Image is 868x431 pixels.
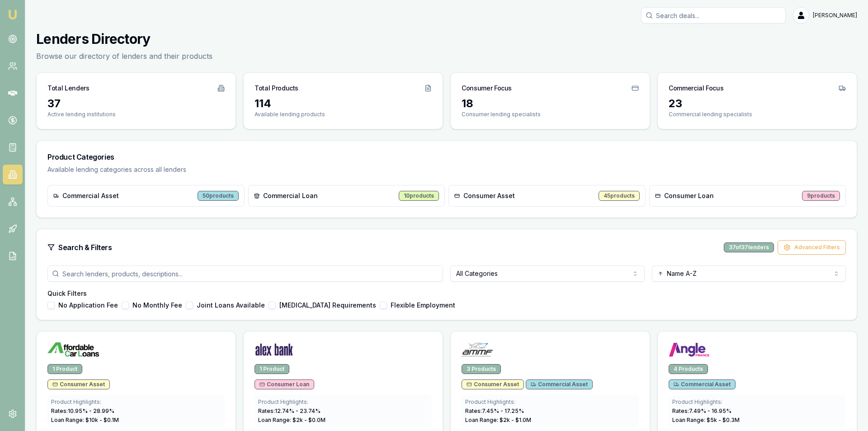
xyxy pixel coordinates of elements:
[669,84,723,93] h3: Commercial Focus
[669,111,846,118] p: Commercial lending specialists
[463,191,515,200] span: Consumer Asset
[47,111,225,118] p: Active lending institutions
[672,417,740,423] span: Loan Range: $ 5 k - $ 0.3 M
[47,342,99,357] img: Affordable Car Loans logo
[664,191,714,200] span: Consumer Loan
[47,165,846,174] p: Available lending categories across all lenders
[462,84,512,93] h3: Consumer Focus
[198,191,239,201] div: 50 products
[197,302,265,308] label: Joint Loans Available
[802,191,840,201] div: 9 products
[672,407,731,414] span: Rates: 7.49 % - 16.95 %
[258,398,428,406] div: Product Highlights:
[531,381,588,388] span: Commercial Asset
[462,342,493,357] img: AMMF logo
[259,381,309,388] span: Consumer Loan
[255,96,432,111] div: 114
[669,96,846,111] div: 23
[813,12,857,19] span: [PERSON_NAME]
[47,84,89,93] h3: Total Lenders
[724,242,774,252] div: 37 of 37 lenders
[258,417,325,423] span: Loan Range: $ 2 k - $ 0.0 M
[255,84,298,93] h3: Total Products
[51,407,114,414] span: Rates: 10.95 % - 28.99 %
[255,342,293,357] img: Alex Bank logo
[465,407,524,414] span: Rates: 7.45 % - 17.25 %
[669,342,710,357] img: Angle Finance logo
[467,381,519,388] span: Consumer Asset
[36,31,212,47] h1: Lenders Directory
[58,302,118,308] label: No Application Fee
[674,381,731,388] span: Commercial Asset
[52,381,105,388] span: Consumer Asset
[669,364,708,374] div: 4 Products
[7,9,18,20] img: emu-icon-u.png
[255,111,432,118] p: Available lending products
[465,417,531,423] span: Loan Range: $ 2 k - $ 1.0 M
[465,398,635,406] div: Product Highlights:
[51,417,119,423] span: Loan Range: $ 10 k - $ 0.1 M
[399,191,439,201] div: 10 products
[778,240,846,255] button: Advanced Filters
[47,265,443,282] input: Search lenders, products, descriptions...
[36,51,212,62] p: Browse our directory of lenders and their products
[263,191,318,200] span: Commercial Loan
[47,364,82,374] div: 1 Product
[51,398,221,406] div: Product Highlights:
[47,152,846,162] h3: Product Categories
[255,364,289,374] div: 1 Product
[391,302,455,308] label: Flexible Employment
[599,191,640,201] div: 45 products
[462,111,639,118] p: Consumer lending specialists
[58,242,112,253] h3: Search & Filters
[279,302,376,308] label: [MEDICAL_DATA] Requirements
[258,407,321,414] span: Rates: 12.74 % - 23.74 %
[462,364,501,374] div: 3 Products
[672,398,842,406] div: Product Highlights:
[462,96,639,111] div: 18
[47,96,225,111] div: 37
[62,191,119,200] span: Commercial Asset
[641,7,786,24] input: Search deals
[47,289,846,298] h4: Quick Filters
[132,302,182,308] label: No Monthly Fee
